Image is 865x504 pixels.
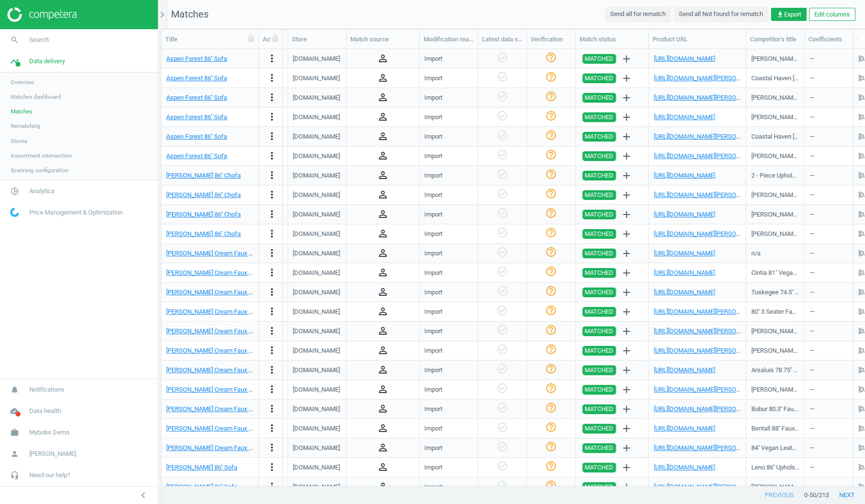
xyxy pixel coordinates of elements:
button: add [618,362,634,378]
div: [PERSON_NAME] Upholstered 2-Seater Sofa with Back Cushions [751,152,799,161]
i: add [620,189,632,201]
i: more_vert [266,189,278,200]
span: Rematching [11,122,40,130]
button: get_appExport [771,8,807,21]
a: [PERSON_NAME] 86'' Chofa [166,191,241,198]
button: person_outline [377,325,389,338]
span: Matches [171,8,209,20]
span: Analytics [29,187,55,196]
div: Import [424,54,442,63]
button: more_vert [266,267,278,279]
a: [PERSON_NAME] 86'' Chofa [166,230,241,237]
a: [URL][DOMAIN_NAME] [654,211,715,218]
i: more_vert [266,267,278,278]
i: add [620,170,632,181]
a: [PERSON_NAME] Cream Faux Leather 86'' Sofa [166,250,294,257]
button: more_vert [266,481,278,493]
i: chevron_left [137,489,149,501]
button: chevron_left [131,489,155,502]
button: add [618,440,634,456]
a: [URL][DOMAIN_NAME][PERSON_NAME][PERSON_NAME][PERSON_NAME] [654,347,855,354]
div: Coefficients [808,35,849,44]
i: headset_mic [5,466,24,485]
div: Competitor's title [750,35,800,44]
i: person_outline [377,111,389,123]
div: [DOMAIN_NAME] [293,74,340,83]
button: add [618,265,634,281]
span: Need our help? [29,471,70,480]
i: more_vert [266,422,278,434]
i: more_vert [266,461,278,473]
a: [PERSON_NAME] 86'' Chofa [166,172,241,179]
div: [PERSON_NAME] Upholstered 2-Seater Sofa with Back Cushions [751,93,799,102]
i: add [620,423,632,434]
div: [DOMAIN_NAME] [293,93,340,102]
div: [PERSON_NAME] Upholstered 2-Seater Sofa with Down-Filled Cushions [751,113,799,122]
i: get_app [776,11,784,18]
button: person_outline [377,130,389,143]
i: person_outline [377,461,389,473]
span: Assortment intersection [11,152,72,160]
button: more_vert [266,403,278,415]
span: Stores [11,137,27,145]
button: add [618,284,634,301]
div: [DOMAIN_NAME] [293,152,340,161]
i: more_vert [266,169,278,181]
i: add [620,267,632,279]
i: check_circle_outline [497,110,508,122]
button: add [618,420,634,437]
i: help_outline [545,149,557,161]
button: more_vert [266,364,278,377]
div: Import [424,210,442,219]
button: more_vert [266,150,278,162]
span: MATCHED [585,132,614,142]
button: add [618,109,634,126]
div: Coastal Haven [PERSON_NAME] Sofa For Living Room [751,74,799,83]
a: [URL][DOMAIN_NAME] [654,288,715,296]
a: [PERSON_NAME] Cream Faux Leather 86'' Sofa [166,444,294,451]
i: help_outline [545,207,557,219]
div: Match status [579,35,644,44]
i: help_outline [545,129,557,141]
a: Aspen Forest 86'' Sofa [166,74,227,82]
a: [URL][DOMAIN_NAME] [654,366,715,374]
a: [PERSON_NAME] 86'' Sofa [166,483,237,490]
i: add [620,287,632,298]
div: [DOMAIN_NAME] [293,113,340,122]
i: check_circle_outline [497,227,508,238]
a: [URL][DOMAIN_NAME][PERSON_NAME] [654,133,762,140]
span: Data delivery [29,57,65,66]
i: add [620,384,632,396]
button: person_outline [377,228,389,240]
i: person_outline [377,286,389,298]
div: [PERSON_NAME]-Shape Convertible Sectional Couches Sofas with Storage Chaise [751,210,799,219]
div: grid [161,49,865,486]
a: [PERSON_NAME] Cream Faux Leather 86'' Sofa [166,425,294,432]
i: check_circle_outline [497,52,508,63]
button: add [618,304,634,320]
i: person_outline [377,422,389,434]
i: more_vert [266,228,278,239]
i: add [620,72,632,84]
i: more_vert [266,247,278,259]
button: person_outline [377,442,389,454]
i: work [5,423,24,442]
button: more_vert [266,189,278,201]
i: add [620,481,632,493]
i: person_outline [377,208,389,220]
i: help_outline [545,71,557,83]
a: [URL][DOMAIN_NAME] [654,269,715,276]
i: more_vert [266,481,278,492]
i: check_circle_outline [497,90,508,102]
button: add [618,70,634,87]
span: MATCHED [585,73,614,83]
button: add [618,187,634,203]
i: person_outline [377,189,389,200]
a: [URL][DOMAIN_NAME][PERSON_NAME] [654,94,762,101]
i: add [620,442,632,454]
div: — [809,225,848,242]
button: person_outline [377,247,389,260]
div: — [809,89,848,106]
button: add [618,401,634,417]
i: person_outline [377,481,389,492]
